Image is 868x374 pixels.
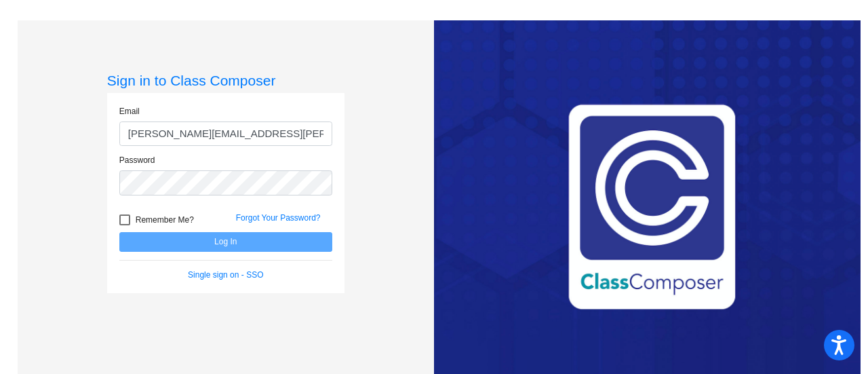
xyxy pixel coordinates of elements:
[107,72,344,89] h3: Sign in to Class Composer
[119,232,332,252] button: Log In
[119,154,155,166] label: Password
[119,105,140,117] label: Email
[136,212,194,228] span: Remember Me?
[236,213,321,223] a: Forgot Your Password?
[188,270,263,280] a: Single sign on - SSO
